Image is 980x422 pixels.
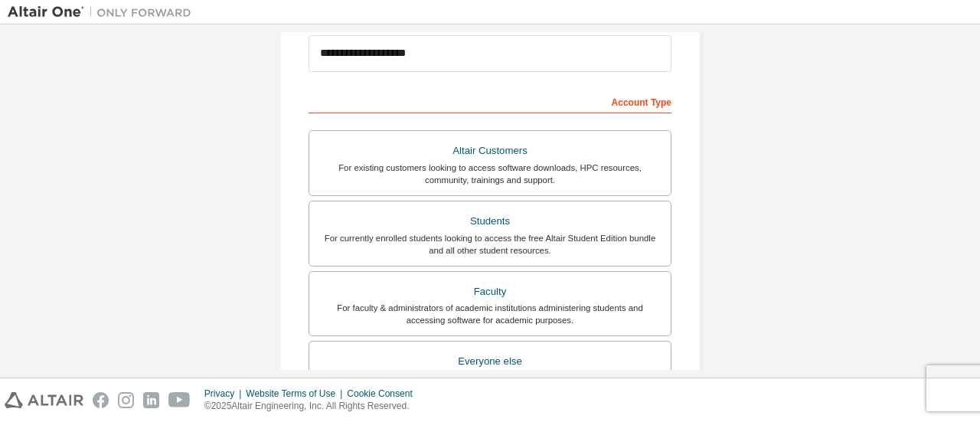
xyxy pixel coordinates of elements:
div: Students [318,211,661,232]
div: For existing customers looking to access software downloads, HPC resources, community, trainings ... [318,162,661,186]
div: For faculty & administrators of academic institutions administering students and accessing softwa... [318,302,661,326]
p: © 2025 Altair Engineering, Inc. All Rights Reserved. [204,400,422,413]
div: For currently enrolled students looking to access the free Altair Student Edition bundle and all ... [318,232,661,257]
div: Account Type [309,89,671,113]
img: youtube.svg [168,392,191,408]
img: altair_logo.svg [5,392,83,408]
img: facebook.svg [93,392,109,408]
img: linkedin.svg [143,392,159,408]
div: Website Terms of Use [246,388,347,400]
div: Cookie Consent [347,388,421,400]
div: Privacy [204,388,246,400]
div: Everyone else [318,351,661,372]
div: Altair Customers [318,140,661,162]
div: Faculty [318,281,661,303]
img: instagram.svg [118,392,134,408]
img: Altair One [8,5,199,20]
